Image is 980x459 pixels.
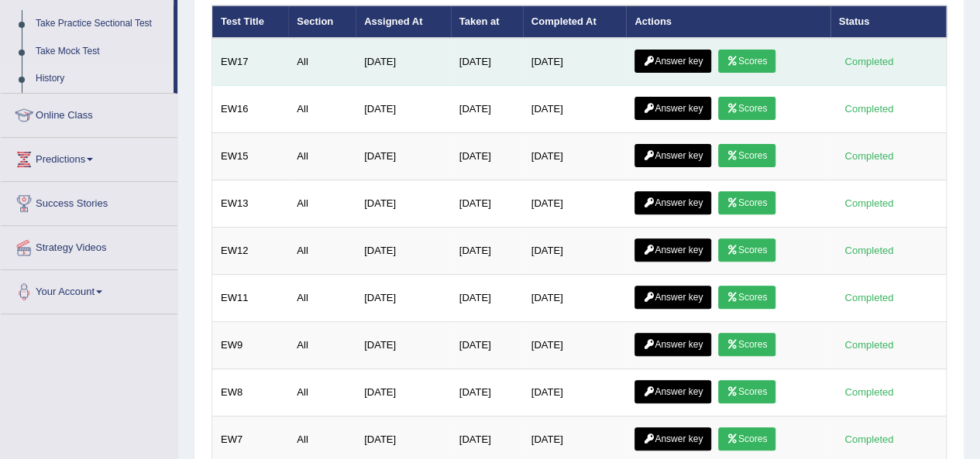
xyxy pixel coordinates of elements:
[523,86,627,133] td: [DATE]
[523,180,627,228] td: [DATE]
[288,38,356,86] td: All
[634,427,711,450] a: Answer key
[288,275,356,322] td: All
[523,133,627,180] td: [DATE]
[839,195,899,211] div: Completed
[718,238,775,262] a: Scores
[718,333,775,356] a: Scores
[626,5,830,38] th: Actions
[451,369,523,416] td: [DATE]
[839,242,899,259] div: Completed
[29,65,174,93] a: History
[288,86,356,133] td: All
[523,369,627,416] td: [DATE]
[1,226,177,265] a: Strategy Videos
[212,228,289,275] td: EW12
[212,180,289,228] td: EW13
[839,337,899,353] div: Completed
[29,10,174,38] a: Take Practice Sectional Test
[288,228,356,275] td: All
[839,289,899,306] div: Completed
[356,275,451,322] td: [DATE]
[212,133,289,180] td: EW15
[288,322,356,369] td: All
[634,191,711,214] a: Answer key
[356,38,451,86] td: [DATE]
[451,38,523,86] td: [DATE]
[839,148,899,164] div: Completed
[451,86,523,133] td: [DATE]
[288,133,356,180] td: All
[634,333,711,356] a: Answer key
[356,369,451,416] td: [DATE]
[718,144,775,167] a: Scores
[718,380,775,403] a: Scores
[356,133,451,180] td: [DATE]
[212,369,289,416] td: EW8
[451,228,523,275] td: [DATE]
[356,228,451,275] td: [DATE]
[634,238,711,262] a: Answer key
[1,270,177,309] a: Your Account
[718,50,775,73] a: Scores
[718,191,775,214] a: Scores
[288,369,356,416] td: All
[1,138,177,176] a: Predictions
[356,322,451,369] td: [DATE]
[451,322,523,369] td: [DATE]
[839,53,899,70] div: Completed
[212,86,289,133] td: EW16
[288,5,356,38] th: Section
[523,38,627,86] td: [DATE]
[718,286,775,309] a: Scores
[212,322,289,369] td: EW9
[212,38,289,86] td: EW17
[451,133,523,180] td: [DATE]
[1,94,177,132] a: Online Class
[212,275,289,322] td: EW11
[718,97,775,120] a: Scores
[288,180,356,228] td: All
[634,144,711,167] a: Answer key
[634,50,711,73] a: Answer key
[634,286,711,309] a: Answer key
[830,5,947,38] th: Status
[839,101,899,117] div: Completed
[718,427,775,450] a: Scores
[212,5,289,38] th: Test Title
[451,5,523,38] th: Taken at
[523,275,627,322] td: [DATE]
[356,180,451,228] td: [DATE]
[29,38,174,66] a: Take Mock Test
[839,384,899,400] div: Completed
[523,228,627,275] td: [DATE]
[1,182,177,221] a: Success Stories
[839,431,899,447] div: Completed
[356,5,451,38] th: Assigned At
[356,86,451,133] td: [DATE]
[523,5,627,38] th: Completed At
[451,180,523,228] td: [DATE]
[451,275,523,322] td: [DATE]
[634,380,711,403] a: Answer key
[634,97,711,120] a: Answer key
[523,322,627,369] td: [DATE]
